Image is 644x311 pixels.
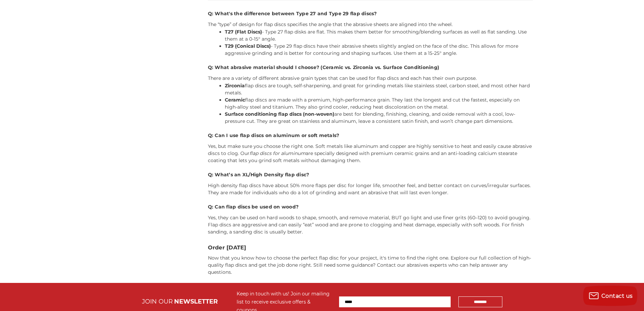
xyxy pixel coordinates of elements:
strong: Ceramic [225,97,245,103]
h3: Order [DATE] [208,244,533,252]
strong: T27 (Flat Discs) [225,29,262,35]
li: - Type 29 flap discs have their abrasive sheets slightly angled on the face of the disc. This all... [225,43,533,57]
span: Contact us [601,293,633,299]
p: High density flap discs have about 50% more flaps per disc for longer life, smoother feel, and be... [208,182,533,196]
p: Yes, they can be used on hard woods to shape, smooth, and remove material, BUT go light and use f... [208,214,533,236]
li: flap discs are made with a premium, high-performance grain. They last the longest and cut the fas... [225,96,533,111]
strong: Q: What abrasive material should I choose? (Ceramic vs. Zirconia vs. Surface Conditioning) [208,64,439,70]
strong: Q: Can I use flap discs on aluminum or soft metals? [208,132,339,138]
li: flap discs are tough, self-sharpening, and great for grinding metals like stainless steel, carbon... [225,82,533,96]
strong: Surface conditioning flap discs (non-woven) [225,111,334,117]
strong: Zirconia [225,83,245,89]
button: Contact us [583,286,637,306]
li: are best for blending, finishing, cleaning, and oxide removal with a cool, low-pressure cut. They... [225,111,533,125]
span: JOIN OUR [142,298,173,305]
li: - Type 27 flap disks are flat. This makes them better for smoothing/blending surfaces as well as ... [225,28,533,43]
strong: T29 (Conical Discs) [225,43,271,49]
p: Now that you know how to choose the perfect flap disc for your project, it's time to find the rig... [208,254,533,276]
span: NEWSLETTER [174,298,218,305]
strong: Q: Can flap discs be used on wood? [208,204,299,210]
p: There are a variety of different abrasive grain types that can be used for flap discs and each ha... [208,75,533,82]
em: flap discs for aluminum [249,150,306,156]
p: Yes, but make sure you choose the right one. Soft metals like aluminum and copper are highly sens... [208,143,533,164]
strong: Q: What's the difference between Type 27 and Type 29 flap discs? [208,10,377,17]
p: The “type” of design for flap discs specifies the angle that the abrasive sheets are aligned into... [208,21,533,28]
strong: Q: What’s an XL/High Density flap disc? [208,172,309,178]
